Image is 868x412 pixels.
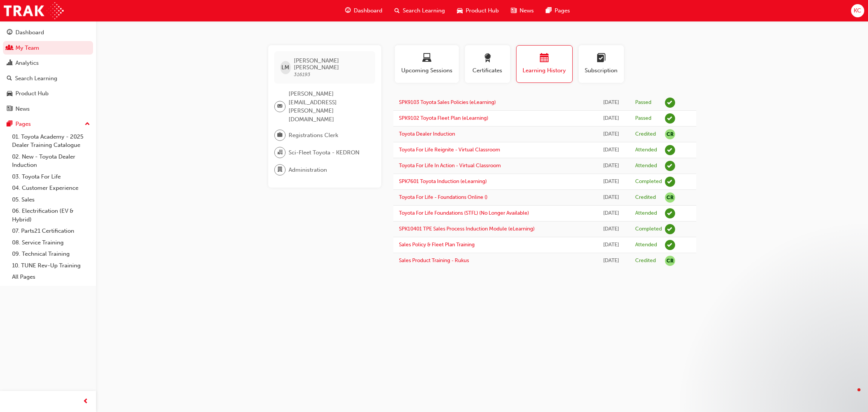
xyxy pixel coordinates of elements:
[451,3,505,18] a: car-iconProduct Hub
[540,53,549,64] span: calendar-icon
[422,53,431,64] span: laptop-icon
[9,225,93,237] a: 07. Parts21 Certification
[522,66,567,75] span: Learning History
[598,209,624,218] div: Thu Jul 14 2016 00:00:00 GMT+1000 (Australian Eastern Standard Time)
[635,210,657,217] div: Attended
[598,114,624,123] div: Tue Aug 26 2025 12:39:58 GMT+1000 (Australian Eastern Standard Time)
[277,102,283,111] span: email-icon
[540,3,576,18] a: pages-iconPages
[9,205,93,225] a: 06. Electrification (EV & Hybrid)
[394,6,400,15] span: search-icon
[665,240,675,250] span: learningRecordVerb_ATTEND-icon
[7,121,12,128] span: pages-icon
[354,6,382,15] span: Dashboard
[3,117,93,131] button: Pages
[277,165,283,175] span: department-icon
[598,193,624,202] div: Fri Jul 15 2016 00:00:00 GMT+1000 (Australian Eastern Standard Time)
[665,129,675,139] span: null-icon
[665,224,675,234] span: learningRecordVerb_COMPLETE-icon
[388,3,451,18] a: search-iconSearch Learning
[399,115,488,121] a: SPK9102 Toyota Fleet Plan (eLearning)
[598,162,624,170] div: Tue Sep 20 2016 00:00:00 GMT+1000 (Australian Eastern Standard Time)
[635,115,651,122] div: Passed
[665,161,675,171] span: learningRecordVerb_ATTEND-icon
[851,4,864,17] button: KC
[598,146,624,154] div: Wed Sep 06 2023 00:00:00 GMT+1000 (Australian Eastern Standard Time)
[289,90,369,124] span: [PERSON_NAME][EMAIL_ADDRESS][PERSON_NAME][DOMAIN_NAME]
[465,45,510,83] button: Certificates
[15,89,49,98] div: Product Hub
[277,130,283,140] span: briefcase-icon
[399,146,500,153] a: Toyota For Life Reignite - Virtual Classroom
[520,6,534,15] span: News
[598,256,624,265] div: Wed Apr 28 2010 00:00:00 GMT+1000 (Australian Eastern Standard Time)
[665,256,675,266] span: null-icon
[635,99,651,106] div: Passed
[516,45,573,83] button: Learning History
[3,24,93,117] button: DashboardMy TeamAnalyticsSearch LearningProduct HubNews
[399,194,487,200] a: Toyota For Life - Foundations Online ()
[598,225,624,233] div: Fri Apr 08 2016 00:00:00 GMT+1000 (Australian Eastern Standard Time)
[7,75,12,82] span: search-icon
[399,257,469,264] a: Sales Product Training - Rukus
[15,74,57,83] div: Search Learning
[598,130,624,139] div: Tue Mar 25 2025 22:00:00 GMT+1000 (Australian Eastern Standard Time)
[665,192,675,203] span: null-icon
[9,248,93,260] a: 09. Technical Training
[598,177,624,186] div: Tue Aug 23 2016 11:02:12 GMT+1000 (Australian Eastern Standard Time)
[9,182,93,194] a: 04. Customer Experience
[399,241,475,248] a: Sales Policy & Fleet Plan Training
[3,87,93,101] a: Product Hub
[854,6,861,15] span: KC
[345,6,351,15] span: guage-icon
[3,41,93,55] a: My Team
[842,386,860,404] iframe: Intercom live chat
[399,131,455,137] a: Toyota Dealer Induction
[635,162,657,169] div: Attended
[7,106,12,113] span: news-icon
[7,29,12,36] span: guage-icon
[598,241,624,249] div: Mon Mar 21 2011 00:00:00 GMT+1000 (Australian Eastern Standard Time)
[635,194,656,201] div: Credited
[597,53,606,64] span: learningplan-icon
[399,210,529,216] a: Toyota For Life Foundations (STFL) (No Longer Available)
[505,3,540,18] a: news-iconNews
[277,148,283,157] span: organisation-icon
[584,66,618,75] span: Subscription
[7,90,12,97] span: car-icon
[3,26,93,40] a: Dashboard
[555,6,570,15] span: Pages
[15,120,31,128] div: Pages
[3,72,93,85] a: Search Learning
[9,171,93,183] a: 03. Toyota For Life
[471,66,504,75] span: Certificates
[665,145,675,155] span: learningRecordVerb_ATTEND-icon
[4,2,64,19] img: Trak
[289,148,359,157] span: Sci-Fleet Toyota - KEDRON
[7,60,12,67] span: chart-icon
[15,59,39,67] div: Analytics
[85,119,90,129] span: up-icon
[15,105,30,113] div: News
[635,178,662,185] div: Completed
[9,151,93,171] a: 02. New - Toyota Dealer Induction
[294,57,369,71] span: [PERSON_NAME] [PERSON_NAME]
[483,53,492,64] span: award-icon
[339,3,388,18] a: guage-iconDashboard
[635,226,662,233] div: Completed
[635,131,656,138] div: Credited
[399,162,501,169] a: Toyota For Life In Action - Virtual Classroom
[511,6,517,15] span: news-icon
[399,99,496,105] a: SPK9103 Toyota Sales Policies (eLearning)
[635,257,656,264] div: Credited
[9,260,93,272] a: 10. TUNE Rev-Up Training
[598,98,624,107] div: Tue Aug 26 2025 13:24:24 GMT+1000 (Australian Eastern Standard Time)
[400,66,453,75] span: Upcoming Sessions
[635,146,657,154] div: Attended
[635,241,657,249] div: Attended
[665,113,675,124] span: learningRecordVerb_PASS-icon
[665,177,675,187] span: learningRecordVerb_COMPLETE-icon
[665,208,675,218] span: learningRecordVerb_ATTEND-icon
